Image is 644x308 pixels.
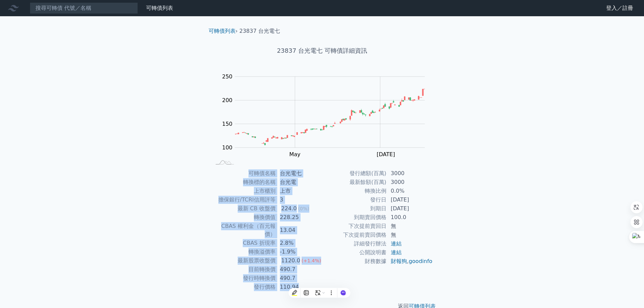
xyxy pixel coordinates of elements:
[211,213,276,222] td: 轉換價值
[222,121,233,127] tspan: 150
[211,169,276,178] td: 可轉債名稱
[276,265,322,274] td: 490.7
[322,204,387,213] td: 到期日
[280,205,298,213] div: 224.0
[211,195,276,204] td: 擔保銀行/TCRI信用評等
[276,187,322,195] td: 上市
[222,144,233,151] tspan: 100
[322,239,387,248] td: 詳細發行辦法
[276,213,322,222] td: 228.25
[302,258,321,263] span: (+1.4%)
[298,206,309,211] span: (0%)
[322,231,387,239] td: 下次提前賣回價格
[322,169,387,178] td: 發行總額(百萬)
[276,274,322,283] td: 490.7
[222,97,233,103] tspan: 200
[610,276,644,308] iframe: Chat Widget
[387,169,433,178] td: 3000
[322,195,387,204] td: 發行日
[211,283,276,291] td: 發行價格
[322,257,387,266] td: 財務數據
[209,27,238,35] li: ›
[391,249,402,256] a: 連結
[322,187,387,195] td: 轉換比例
[211,222,276,239] td: CBAS 權利金（百元報價）
[387,204,433,213] td: [DATE]
[211,256,276,265] td: 最新股票收盤價
[322,248,387,257] td: 公開說明書
[280,257,302,265] div: 1120.0
[387,231,433,239] td: 無
[209,28,236,34] a: 可轉債列表
[211,239,276,247] td: CBAS 折現率
[276,222,322,239] td: 13.04
[289,151,301,158] tspan: May
[391,258,407,264] a: 財報狗
[146,5,173,11] a: 可轉債列表
[222,73,233,80] tspan: 250
[211,265,276,274] td: 目前轉換價
[387,187,433,195] td: 0.0%
[211,274,276,283] td: 發行時轉換價
[322,178,387,187] td: 最新餘額(百萬)
[211,204,276,213] td: 最新 CB 收盤價
[211,178,276,187] td: 轉換標的名稱
[322,213,387,222] td: 到期賣回價格
[387,222,433,231] td: 無
[203,46,441,55] h1: 23837 台光電七 可轉債詳細資訊
[211,187,276,195] td: 上市櫃別
[601,3,639,14] a: 登入／註冊
[276,178,322,187] td: 台光電
[409,258,432,264] a: goodinfo
[276,239,322,247] td: 2.8%
[387,195,433,204] td: [DATE]
[276,283,322,291] td: 110.94
[30,2,138,14] input: 搜尋可轉債 代號／名稱
[387,178,433,187] td: 3000
[239,27,280,35] li: 23837 台光電七
[610,276,644,308] div: 聊天小工具
[276,169,322,178] td: 台光電七
[391,240,402,247] a: 連結
[322,222,387,231] td: 下次提前賣回日
[377,151,395,158] tspan: [DATE]
[387,213,433,222] td: 100.0
[219,73,435,171] g: Chart
[211,247,276,256] td: 轉換溢價率
[276,195,322,204] td: 3
[387,257,433,266] td: ,
[276,247,322,256] td: -1.9%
